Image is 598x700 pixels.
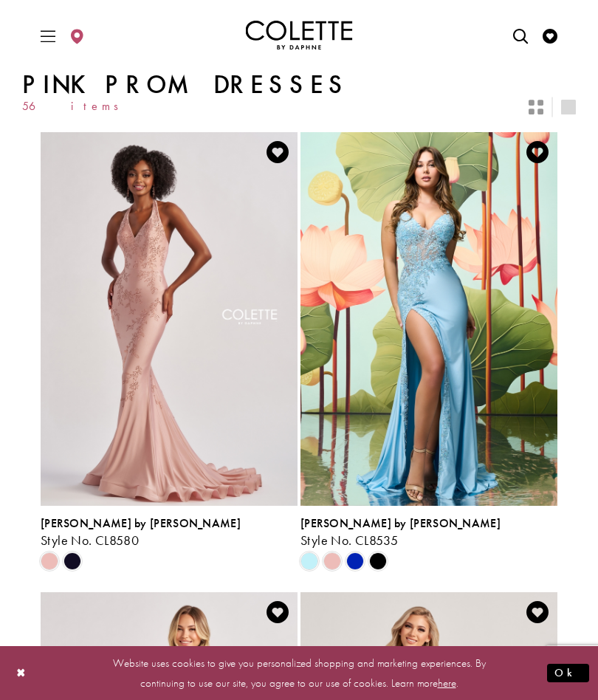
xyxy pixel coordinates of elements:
a: Add to Wishlist [262,137,293,168]
i: Midnight [63,552,81,570]
p: Website uses cookies to give you personalized shopping and marketing experiences. By continuing t... [106,653,492,693]
span: Switch layout to 2 columns [529,100,543,114]
span: Toggle Main Navigation Menu [37,15,59,55]
button: Submit Dialog [547,664,589,682]
img: Colette by Daphne [246,21,353,50]
span: 56 items [22,100,128,112]
span: [PERSON_NAME] by [PERSON_NAME] [300,515,501,531]
span: Style No. CL8535 [300,532,398,549]
a: Add to Wishlist [522,137,553,168]
i: Light Blue [300,552,318,570]
a: Visit Colette by Daphne Style No. CL8535 Page [300,132,557,506]
div: Colette by Daphne Style No. CL8535 [300,517,557,548]
i: Rose Gold [323,552,341,570]
div: Header Menu Left. Buttons: Hamburger menu , Store Locator [34,12,92,59]
a: Add to Wishlist [522,597,553,628]
div: Header Menu. Buttons: Search, Wishlist [506,12,565,59]
div: Colette by Daphne Style No. CL8580 [41,517,298,548]
div: Layout Controls [520,91,585,123]
a: here [438,675,456,690]
a: Visit Wishlist Page [539,15,561,55]
a: Colette by Daphne Homepage [246,21,353,50]
i: Rose Gold [41,552,58,570]
span: [PERSON_NAME] by [PERSON_NAME] [41,515,241,531]
span: Switch layout to 1 columns [561,100,576,114]
a: Add to Wishlist [262,597,293,628]
a: Visit Colette by Daphne Style No. CL8580 Page [41,132,298,506]
a: Visit Store Locator page [66,15,88,55]
a: Open Search dialog [509,15,532,55]
i: Black [369,552,387,570]
button: Close Dialog [9,660,34,686]
h1: Pink Prom Dresses [22,70,576,100]
span: Style No. CL8580 [41,532,139,549]
i: Royal Blue [346,552,364,570]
